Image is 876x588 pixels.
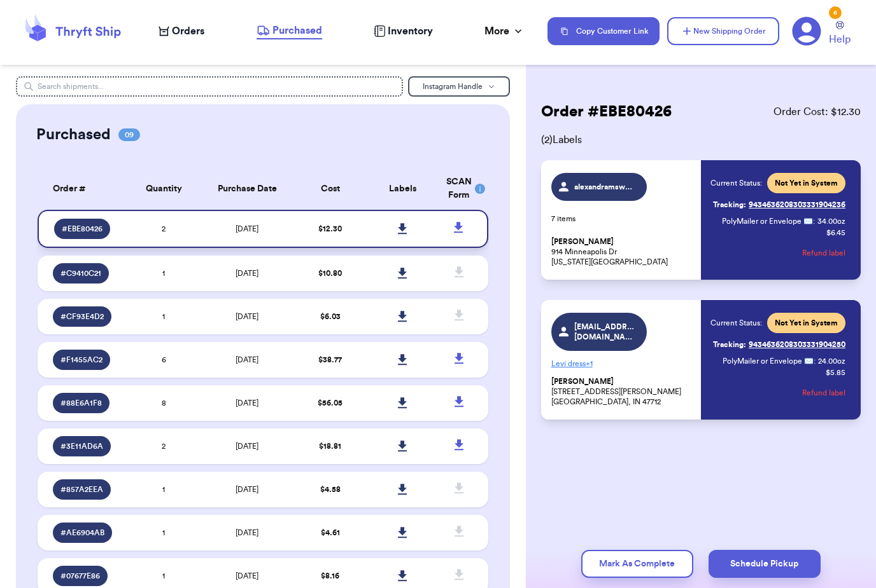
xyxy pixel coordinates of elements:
span: Help [829,32,851,47]
span: [DATE] [236,313,258,320]
span: $ 56.05 [318,399,343,407]
a: Orders [159,24,204,39]
span: 1 [162,529,165,537]
span: 2 [162,225,166,233]
span: 1 [162,313,165,320]
span: 24.00 oz [818,356,845,366]
span: # EBE80426 [62,224,102,234]
th: Quantity [127,168,199,210]
span: [DATE] [236,356,258,364]
a: Tracking:9434636208303331904250 [713,334,845,355]
button: Schedule Pickup [709,550,821,578]
span: Inventory [388,24,433,39]
p: 7 items [551,214,693,224]
div: SCAN Form [446,175,473,202]
div: 6 [829,6,842,19]
span: [DATE] [236,225,258,233]
span: 1 [162,572,165,580]
div: More [484,24,525,39]
span: Not Yet in System [775,178,838,188]
span: # 88E6A1F8 [60,398,102,408]
span: # CF93E4D2 [60,311,104,322]
span: : [813,216,815,226]
span: 2 [162,442,166,450]
span: Current Status: [710,178,762,188]
span: 09 [118,128,140,141]
span: # 3E11AD6A [60,441,103,451]
span: $ 4.58 [320,486,341,493]
span: [DATE] [236,572,258,580]
p: 914 Minneapolis Dr [US_STATE][GEOGRAPHIC_DATA] [551,236,693,267]
span: 1 [162,486,165,493]
h2: Order # EBE80426 [541,102,672,122]
span: [DATE] [236,270,258,277]
p: $ 5.85 [826,367,845,378]
span: 34.00 oz [817,216,845,226]
th: Purchase Date [200,168,295,210]
input: Search shipments... [16,76,403,97]
button: Refund label [802,379,845,407]
span: PolyMailer or Envelope ✉️ [723,357,814,365]
button: Refund label [802,239,845,267]
span: 6 [162,356,166,364]
span: [DATE] [236,442,258,450]
span: $ 18.81 [319,442,341,450]
span: # 857A2EEA [60,484,103,495]
button: Copy Customer Link [547,17,660,45]
span: Purchased [272,23,322,38]
p: Levi dress [551,353,693,374]
th: Labels [367,168,439,210]
a: 6 [792,17,821,46]
button: New Shipping Order [667,17,779,45]
span: $ 6.03 [320,313,341,320]
span: + 1 [586,360,593,367]
span: Not Yet in System [775,318,838,328]
span: PolyMailer or Envelope ✉️ [722,217,813,225]
a: Help [829,21,851,47]
span: [DATE] [236,399,258,407]
span: # 07677E86 [60,571,100,581]
span: $ 10.80 [318,270,342,277]
span: # AE6904AB [60,528,104,538]
span: $ 38.77 [318,356,342,364]
span: # C9410C21 [60,268,101,278]
button: Instagram Handle [408,76,510,97]
span: Tracking: [713,200,746,210]
span: [DATE] [236,486,258,493]
span: [PERSON_NAME] [551,237,614,247]
span: [EMAIL_ADDRESS][DOMAIN_NAME] [574,322,635,342]
span: alexandramsweeney [574,182,635,192]
span: $ 12.30 [318,225,342,233]
span: Tracking: [713,339,746,350]
span: : [814,356,816,366]
a: Purchased [257,23,322,39]
p: $ 6.45 [826,228,845,238]
span: $ 8.16 [321,572,339,580]
span: Current Status: [710,318,762,328]
th: Cost [294,168,366,210]
a: Tracking:9434636208303331904236 [713,195,845,215]
span: # F1455AC2 [60,355,102,365]
h2: Purchased [36,125,111,145]
span: [DATE] [236,529,258,537]
span: Instagram Handle [423,83,483,90]
a: Inventory [374,24,433,39]
button: Mark As Complete [581,550,693,578]
span: Orders [172,24,204,39]
span: [PERSON_NAME] [551,377,614,386]
span: $ 4.61 [321,529,340,537]
span: Order Cost: $ 12.30 [774,104,861,120]
th: Order # [38,168,128,210]
span: 8 [162,399,166,407]
p: [STREET_ADDRESS][PERSON_NAME] [GEOGRAPHIC_DATA], IN 47712 [551,376,693,407]
span: ( 2 ) Labels [541,132,861,147]
span: 1 [162,270,165,277]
